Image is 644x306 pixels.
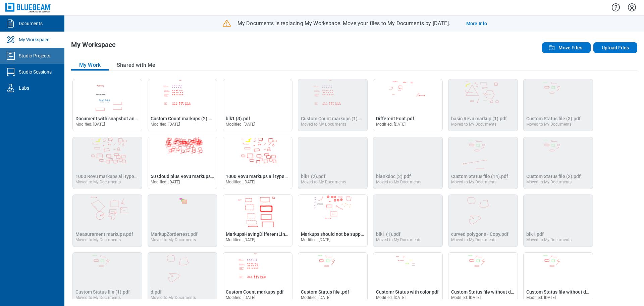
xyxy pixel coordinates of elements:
[223,195,292,227] img: MarkupsHavingDifferentLineStyle.pdf
[301,116,366,121] span: Custom Count markups (1).pdf
[148,195,217,227] img: MarkupZordertest.pdf
[226,174,295,179] span: 1000 Revu markups all types.pdf
[72,79,142,131] div: Open Document with snapshot and stamp markup.pdf in Editor
[5,34,16,45] svg: My Workspace
[223,137,292,169] img: 1000 Revu markups all types.pdf
[448,137,518,169] img: Custom Status file (14).pdf
[376,116,414,121] span: Different Font.pdf
[75,180,132,184] div: Moved to My Documents
[75,289,130,300] a: Moved to My Documents
[75,237,132,242] div: Moved to My Documents
[148,137,217,189] div: Open 50 Cloud plus Revu markups.pdf in Editor
[524,137,593,169] img: Custom Status file (2).pdf
[451,231,508,242] a: Moved to My Documents
[373,137,443,189] div: blankdoc (2).pdf
[376,289,439,295] span: Customr Status with color.pdf
[524,79,593,112] img: Custom Status file (3).pdf
[73,79,142,112] img: Document with snapshot and stamp markup.pdf
[373,194,443,247] div: blk1 (1).pdf
[148,252,217,305] div: d.pdf
[151,289,196,300] a: Moved to My Documents
[151,122,180,127] span: Modified: [DATE]
[526,295,556,300] span: Modified: [DATE]
[151,180,180,184] span: Modified: [DATE]
[19,85,29,91] div: Labs
[523,137,593,189] div: Custom Status file (2).pdf
[373,252,443,305] div: Open Customr Status with color.pdf in Editor
[627,2,637,13] button: Settings
[71,60,109,71] button: My Work
[109,60,163,71] button: Shared with Me
[526,231,544,237] span: blk1.pdf
[148,79,217,112] img: Custom Count markups (2).pdf
[448,252,518,305] div: Open Custom Status file without default status.pdf in Editor
[226,116,250,121] span: blk1 (3).pdf
[226,237,256,242] span: Modified: [DATE]
[151,295,196,300] div: Moved to My Documents
[75,174,152,184] a: Moved to My Documents
[151,289,162,295] span: d.pdf
[75,295,130,300] div: Moved to My Documents
[73,137,142,169] img: 1000 Revu markups all types (1).pdf
[223,137,292,189] div: Open 1000 Revu markups all types.pdf in Editor
[448,137,518,189] div: Custom Status file (14).pdf
[526,116,581,127] a: Moved to My Documents
[73,253,142,285] img: Custom Status file (1).pdf
[448,194,518,247] div: curved polygons - Copy.pdf
[466,20,487,27] a: More Info
[451,116,507,121] span: basic Revu markup (1).pdf
[451,231,508,237] span: curved polygons - Copy.pdf
[526,180,581,184] div: Moved to My Documents
[298,194,368,247] div: Open Markups should not be supported .pdf in Editor
[526,174,581,179] span: Custom Status file (2).pdf
[223,79,292,112] img: blk1 (3).pdf
[75,231,133,242] a: Moved to My Documents
[301,237,331,242] span: Modified: [DATE]
[523,194,593,247] div: blk1.pdf
[148,79,217,131] div: Open Custom Count markups (2).pdf in Editor
[5,67,16,77] svg: Studio Sessions
[19,36,49,43] div: My Workspace
[223,194,292,247] div: Open MarkupsHavingDifferentLineStyle.pdf in Editor
[301,289,349,295] span: Custom Status file .pdf
[376,295,406,300] span: Modified: [DATE]
[226,231,307,237] span: MarkupsHavingDifferentLineStyle.pdf
[75,231,133,237] span: Measurement markups.pdf
[376,231,421,242] a: Moved to My Documents
[373,195,442,227] img: blk1 (1).pdf
[226,180,256,184] span: Modified: [DATE]
[524,253,593,285] img: Custom Status file without default status - Copy.pdf
[301,116,366,127] a: Moved to My Documents
[558,44,582,51] span: Move Files
[526,174,581,184] a: Moved to My Documents
[19,69,52,75] div: Studio Sessions
[5,83,16,93] svg: Labs
[373,137,442,169] img: blankdoc (2).pdf
[448,79,518,112] img: basic Revu markup (1).pdf
[451,174,508,179] span: Custom Status file (14).pdf
[448,79,518,131] div: basic Revu markup (1).pdf
[298,195,367,227] img: Markups should not be supported .pdf
[72,137,142,189] div: 1000 Revu markups all types (1).pdf
[376,174,411,179] span: blankdoc (2).pdf
[226,295,256,300] span: Modified: [DATE]
[376,122,406,127] span: Modified: [DATE]
[5,18,16,29] svg: Documents
[72,252,142,305] div: Custom Status file (1).pdf
[526,116,581,121] span: Custom Status file (3).pdf
[593,42,637,53] button: Upload Files
[237,20,450,27] p: My Documents is replacing My Workspace. Move your files to My Documents by [DATE].
[298,253,367,285] img: Custom Status file .pdf
[226,122,256,127] span: Modified: [DATE]
[451,180,507,184] div: Moved to My Documents
[451,116,507,127] a: Moved to My Documents
[298,79,368,131] div: Custom Count markups (1).pdf
[5,3,51,12] img: Bluebeam, Inc.
[148,137,217,169] img: 50 Cloud plus Revu markups.pdf
[75,174,152,179] span: 1000 Revu markups all types (1).pdf
[524,195,593,227] img: blk1.pdf
[223,252,292,305] div: Open Custom Count markups.pdf in Editor
[19,52,50,59] div: Studio Projects
[451,295,481,300] span: Modified: [DATE]
[148,194,217,247] div: MarkupZordertest.pdf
